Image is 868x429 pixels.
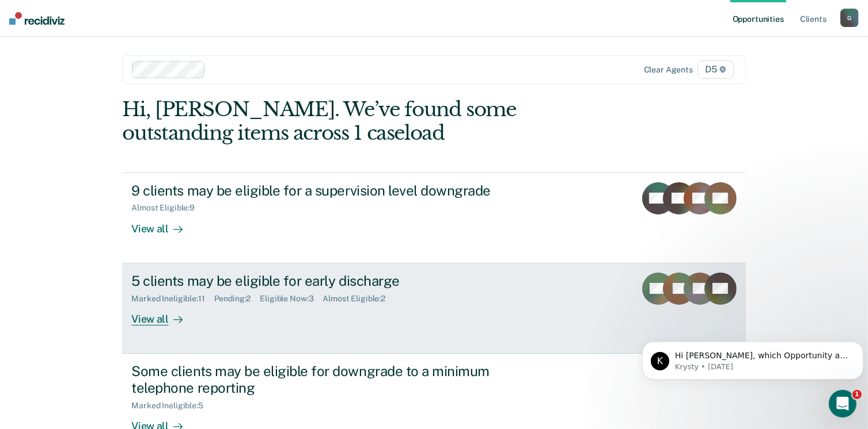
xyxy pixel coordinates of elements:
div: View all [131,303,196,325]
div: Marked Ineligible : 11 [131,294,214,304]
button: G [840,9,859,27]
div: Almost Eligible : 9 [131,203,204,213]
iframe: Intercom live chat [829,390,856,417]
span: 1 [852,390,862,399]
img: Recidiviz [9,12,65,25]
div: Some clients may be eligible for downgrade to a minimum telephone reporting [131,363,536,396]
div: Hi, [PERSON_NAME]. We’ve found some outstanding items across 1 caseload [122,98,621,145]
div: 9 clients may be eligible for a supervision level downgrade [131,182,536,199]
div: View all [131,213,196,235]
div: Eligible Now : 3 [260,294,323,304]
div: 5 clients may be eligible for early discharge [131,273,536,289]
iframe: Intercom notifications message [638,317,868,398]
a: 5 clients may be eligible for early dischargeMarked Ineligible:11Pending:2Eligible Now:3Almost El... [122,263,745,354]
div: Pending : 2 [214,294,260,304]
a: 9 clients may be eligible for a supervision level downgradeAlmost Eligible:9View all [122,173,745,263]
div: Marked Ineligible : 5 [131,401,212,411]
div: Clear agents [644,65,693,75]
span: D5 [698,60,734,79]
div: Almost Eligible : 2 [323,294,395,304]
